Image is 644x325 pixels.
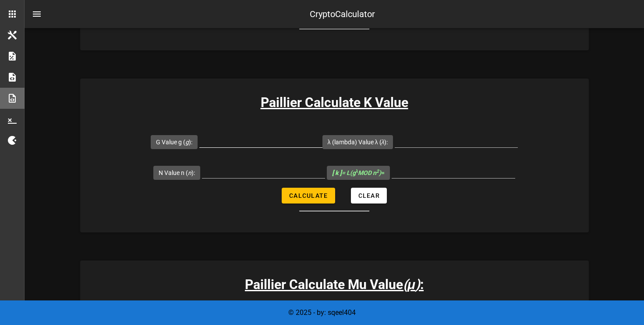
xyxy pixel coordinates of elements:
[356,168,358,174] sup: λ
[26,4,47,25] button: nav-menu-toggle
[185,139,189,146] i: g
[310,7,375,21] div: CryptoCalculator
[351,188,387,204] button: Clear
[358,192,380,199] span: Clear
[80,275,589,294] h3: Paillier Calculate Mu Value :
[332,169,342,176] b: [ k ]
[289,192,328,199] span: Calculate
[159,168,195,177] label: N Value n ( ):
[407,277,415,292] b: μ
[376,168,379,174] sup: 2
[288,308,356,317] span: © 2025 - by: sqeel404
[80,93,589,112] h3: Paillier Calculate K Value
[188,169,191,176] i: n
[328,138,388,146] label: λ (lambda) Value λ ( ):
[403,277,420,292] i: ( )
[382,139,385,146] i: λ
[332,169,382,176] i: = L(g MOD n )
[156,138,192,146] label: G Value g ( ):
[282,188,335,204] button: Calculate
[332,169,385,176] span: =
